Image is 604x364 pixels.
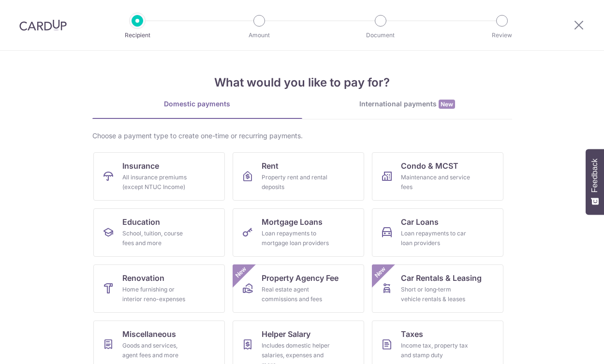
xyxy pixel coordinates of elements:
span: Education [122,216,160,228]
p: Amount [223,30,295,40]
span: Helper Salary [262,328,310,340]
span: Car Rentals & Leasing [401,272,482,284]
div: Choose a payment type to create one-time or recurring payments. [92,131,512,141]
div: Goods and services, agent fees and more [122,341,192,360]
span: Car Loans [401,216,439,228]
div: Domestic payments [92,99,302,109]
span: New [372,264,388,280]
a: Mortgage LoansLoan repayments to mortgage loan providers [233,208,364,257]
div: Short or long‑term vehicle rentals & leases [401,285,471,304]
div: International payments [302,99,512,109]
div: Loan repayments to car loan providers [401,229,471,248]
div: All insurance premiums (except NTUC Income) [122,173,192,192]
span: Mortgage Loans [262,216,323,228]
div: Loan repayments to mortgage loan providers [262,229,331,248]
div: School, tuition, course fees and more [122,229,192,248]
p: Recipient [102,30,173,40]
span: New [233,264,249,280]
button: Feedback - Show survey [586,149,604,215]
div: Real estate agent commissions and fees [262,285,331,304]
span: Taxes [401,328,423,340]
a: EducationSchool, tuition, course fees and more [93,208,225,257]
div: Maintenance and service fees [401,173,471,192]
span: Renovation [122,272,164,284]
span: Feedback [590,159,599,192]
a: Car LoansLoan repayments to car loan providers [372,208,503,257]
div: Income tax, property tax and stamp duty [401,341,471,360]
div: Property rent and rental deposits [262,173,331,192]
p: Document [345,30,416,40]
img: CardUp [19,19,67,31]
span: Property Agency Fee [262,272,339,284]
div: Home furnishing or interior reno-expenses [122,285,192,304]
a: Property Agency FeeReal estate agent commissions and feesNew [233,264,364,313]
a: RenovationHome furnishing or interior reno-expenses [93,264,225,313]
span: Condo & MCST [401,160,458,172]
a: Condo & MCSTMaintenance and service fees [372,152,503,201]
span: Insurance [122,160,159,172]
h4: What would you like to pay for? [92,74,512,91]
a: InsuranceAll insurance premiums (except NTUC Income) [93,152,225,201]
a: RentProperty rent and rental deposits [233,152,364,201]
a: Car Rentals & LeasingShort or long‑term vehicle rentals & leasesNew [372,264,503,313]
span: Miscellaneous [122,328,176,340]
p: Review [466,30,538,40]
span: Rent [262,160,279,172]
span: New [439,100,455,109]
